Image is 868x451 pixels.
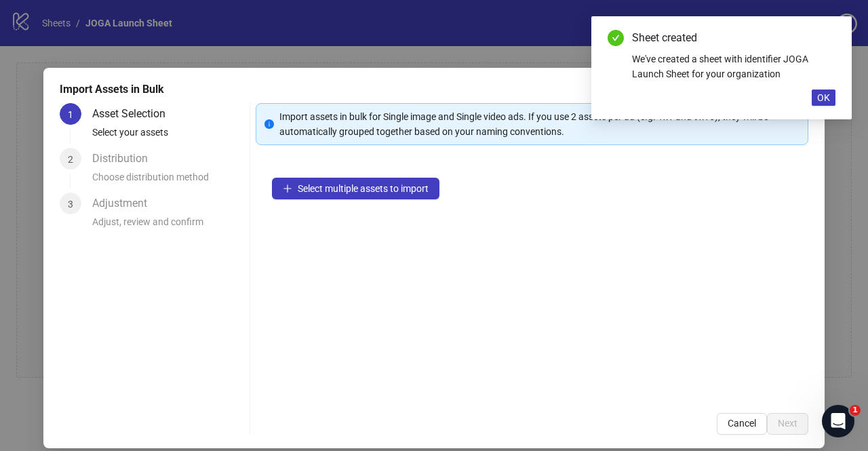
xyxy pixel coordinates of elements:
[821,30,835,45] a: Close
[92,103,176,125] div: Asset Selection
[850,405,861,416] span: 1
[264,119,274,129] span: info-circle
[817,92,830,103] span: OK
[272,178,439,199] button: Select multiple assets to import
[92,214,244,237] div: Adjust, review and confirm
[279,109,800,139] div: Import assets in bulk for Single image and Single video ads. If you use 2 assets per ad (e.g. 1x1...
[767,413,808,435] button: Next
[92,148,159,170] div: Distribution
[298,183,429,194] span: Select multiple assets to import
[68,154,73,165] span: 2
[717,413,767,435] button: Cancel
[92,193,158,214] div: Adjustment
[632,30,835,46] div: Sheet created
[822,405,854,437] iframe: Intercom live chat
[728,418,756,429] span: Cancel
[632,52,835,81] div: We've created a sheet with identifier JOGA Launch Sheet for your organization
[283,184,292,193] span: plus
[608,30,624,46] span: check-circle
[92,125,244,148] div: Select your assets
[68,109,73,120] span: 1
[68,199,73,210] span: 3
[92,170,244,193] div: Choose distribution method
[60,81,808,98] div: Import Assets in Bulk
[812,90,835,106] button: OK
